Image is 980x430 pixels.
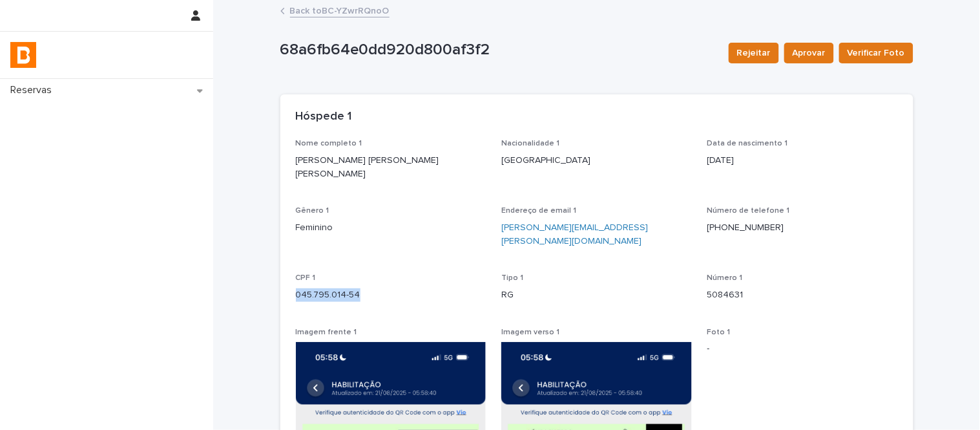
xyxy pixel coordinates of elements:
[501,288,692,302] p: RG
[707,274,743,282] span: Número 1
[707,223,784,232] a: [PHONE_NUMBER]
[296,288,486,302] p: 045.795.014-54
[848,47,905,59] span: Verificar Foto
[707,288,898,302] p: 5084631
[296,207,329,215] span: Gênero 1
[501,274,523,282] span: Tipo 1
[290,3,390,17] a: Back toBC-YZwrRQnoO
[793,47,826,59] span: Aprovar
[707,342,898,356] p: -
[784,43,834,63] button: Aprovar
[707,140,788,147] span: Data de nascimento 1
[729,43,779,63] button: Rejeitar
[296,110,352,124] h2: Hóspede 1
[296,140,362,147] span: Nome completo 1
[280,41,718,59] p: 68a6fb64e0dd920d800af3f2
[707,328,731,336] span: Foto 1
[501,223,648,246] a: [PERSON_NAME][EMAIL_ADDRESS][PERSON_NAME][DOMAIN_NAME]
[501,328,559,336] span: Imagem verso 1
[737,47,771,59] span: Rejeitar
[501,154,692,167] p: [GEOGRAPHIC_DATA]
[5,84,62,96] p: Reservas
[839,43,913,63] button: Verificar Foto
[296,274,316,282] span: CPF 1
[10,42,36,68] img: zVaNuJHRTjyIjT5M9Xd5
[707,207,790,215] span: Número de telefone 1
[501,207,576,215] span: Endereço de email 1
[296,328,357,336] span: Imagem frente 1
[707,154,898,167] p: [DATE]
[501,140,559,147] span: Nacionalidade 1
[296,221,486,235] p: Feminino
[296,154,486,181] p: [PERSON_NAME] [PERSON_NAME] [PERSON_NAME]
